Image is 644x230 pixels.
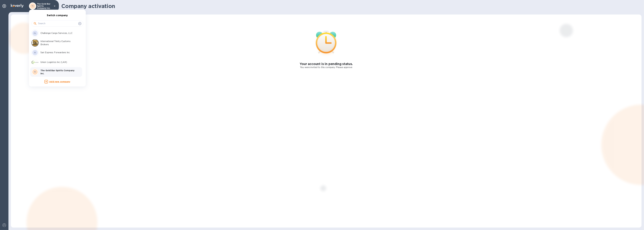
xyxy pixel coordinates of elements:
[38,21,77,26] input: Search
[34,71,36,73] b: TI
[49,80,70,83] p: Add new company
[40,32,78,35] p: Challenge Cargo Services, LLC
[40,40,78,46] p: International Trinity Customs Brokers
[40,61,78,64] p: Union Logistics Inc (LAX)
[40,51,78,54] p: Sari Express Forwarders Inc
[34,32,36,34] b: CL
[40,69,78,75] p: The Gold Bar Spirits Company Inc.
[34,51,36,54] b: SI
